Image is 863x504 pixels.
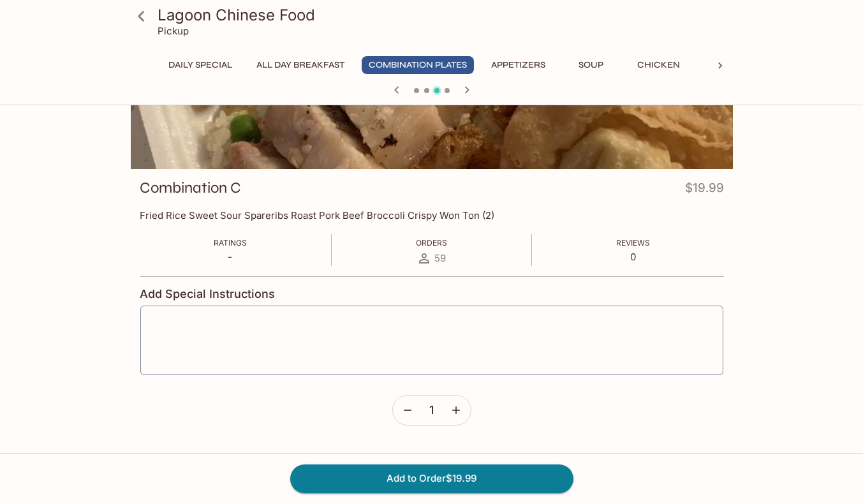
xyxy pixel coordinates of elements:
h3: Combination C [140,178,241,198]
button: Soup [563,56,620,74]
button: Beef [698,56,755,74]
button: Appetizers [484,56,552,74]
span: Reviews [616,238,650,248]
span: 59 [434,252,446,264]
p: Fried Rice Sweet Sour Spareribs Roast Pork Beef Broccoli Crispy Won Ton (2) [140,209,724,221]
button: Daily Special [161,56,239,74]
h4: $19.99 [685,178,724,203]
h4: Add Special Instructions [140,287,724,301]
p: Pickup [158,25,189,37]
span: 1 [429,403,434,417]
button: Add to Order$19.99 [290,464,573,493]
span: Ratings [214,238,247,248]
h3: Lagoon Chinese Food [158,5,728,25]
button: All Day Breakfast [249,56,351,74]
span: Orders [416,238,447,248]
p: 0 [616,251,650,263]
p: - [214,251,247,263]
button: Chicken [630,56,688,74]
button: Combination Plates [362,56,474,74]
